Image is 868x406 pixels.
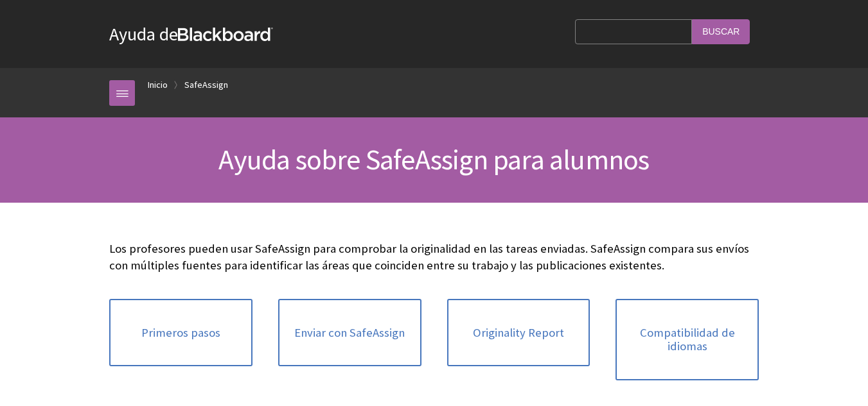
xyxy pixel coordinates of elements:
a: Primeros pasos [109,299,252,367]
a: Inicio [148,77,168,93]
input: Buscar [692,19,750,44]
p: Los profesores pueden usar SafeAssign para comprobar la originalidad en las tareas enviadas. Safe... [109,241,759,274]
a: Originality Report [447,299,590,367]
span: Ayuda sobre SafeAssign para alumnos [218,142,649,177]
a: Ayuda deBlackboard [109,22,273,46]
a: Compatibilidad de idiomas [616,299,759,380]
strong: Blackboard [178,28,273,41]
a: SafeAssign [184,77,228,93]
a: Enviar con SafeAssign [278,299,421,367]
